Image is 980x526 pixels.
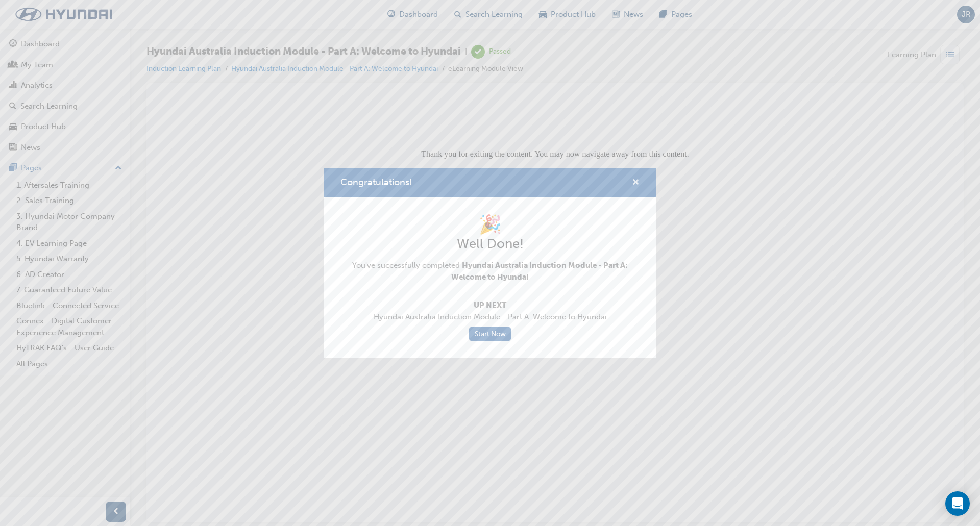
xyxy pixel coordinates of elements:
span: You've successfully completed [340,260,640,283]
a: Start Now [469,327,511,341]
span: Congratulations! [340,177,412,188]
span: Hyundai Australia Induction Module - Part A: Welcome to Hyundai [340,311,640,323]
span: Hyundai Australia Induction Module - Part A: Welcome to Hyundai [451,261,628,282]
h1: 🎉 [340,213,640,236]
center: Thank you for exiting the content. You may now navigate away from this content. [4,4,797,59]
span: Up Next [340,299,640,311]
span: cross-icon [632,179,640,188]
button: cross-icon [632,177,640,189]
div: Open Intercom Messenger [945,491,970,516]
div: Congratulations! [324,168,656,358]
h2: Well Done! [340,236,640,252]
